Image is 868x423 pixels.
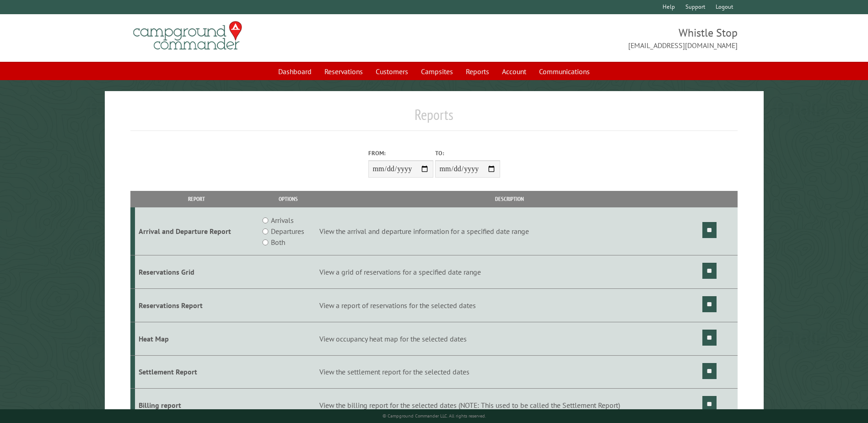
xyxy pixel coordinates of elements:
h1: Reports [130,106,737,131]
span: Whistle Stop [EMAIL_ADDRESS][DOMAIN_NAME] [434,25,738,51]
td: View the settlement report for the selected dates [318,355,701,389]
label: Both [271,237,285,248]
label: Arrivals [271,215,294,226]
th: Report [135,191,258,207]
td: Reservations Grid [135,255,258,289]
td: Arrival and Departure Report [135,207,258,255]
td: Reservations Report [135,288,258,322]
a: Reports [460,63,495,80]
label: From: [368,149,433,157]
a: Customers [370,63,414,80]
td: Settlement Report [135,355,258,389]
small: © Campground Commander LLC. All rights reserved. [383,413,486,419]
th: Options [258,191,318,207]
a: Account [496,63,532,80]
td: Heat Map [135,322,258,355]
a: Communications [534,63,595,80]
td: View a grid of reservations for a specified date range [318,255,701,289]
td: View a report of reservations for the selected dates [318,288,701,322]
td: View the arrival and departure information for a specified date range [318,207,701,255]
td: View the billing report for the selected dates (NOTE: This used to be called the Settlement Report) [318,389,701,422]
img: Campground Commander [130,18,245,54]
th: Description [318,191,701,207]
label: Departures [271,226,304,237]
a: Reservations [319,63,368,80]
label: To: [435,149,500,157]
td: View occupancy heat map for the selected dates [318,322,701,355]
td: Billing report [135,389,258,422]
a: Dashboard [273,63,317,80]
a: Campsites [415,63,458,80]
